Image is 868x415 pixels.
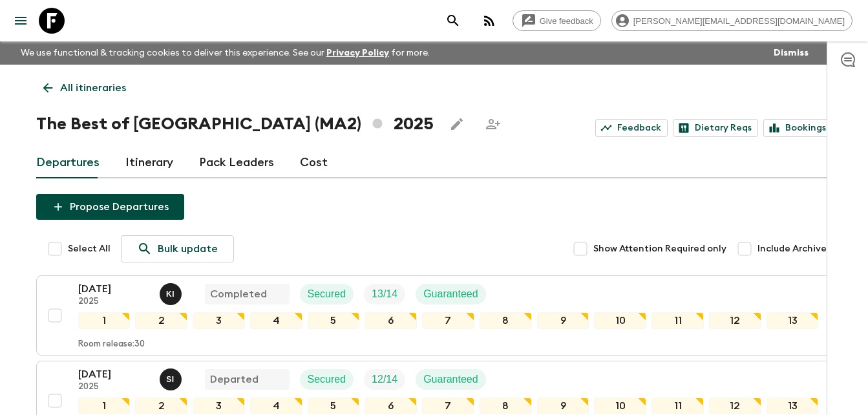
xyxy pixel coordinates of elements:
p: Guaranteed [423,372,478,387]
div: 2 [135,398,187,414]
p: Bulk update [158,241,218,257]
span: Give feedback [533,16,600,26]
a: Bulk update [121,235,234,262]
div: 5 [308,398,360,414]
p: [DATE] [78,281,149,297]
p: 12 / 14 [372,372,397,387]
div: 8 [480,398,532,414]
div: 4 [250,312,302,329]
a: Dietary Reqs [673,119,758,137]
p: Guaranteed [423,286,478,302]
div: 13 [767,398,819,414]
div: Trip Fill [364,284,405,304]
div: 7 [422,398,474,414]
div: 9 [537,312,589,329]
div: 13 [767,312,819,329]
a: Itinerary [125,147,173,178]
a: Privacy Policy [326,48,389,58]
p: Room release: 30 [78,339,145,350]
div: Secured [300,284,354,304]
div: 10 [594,312,646,329]
div: 11 [651,312,704,329]
div: 1 [78,398,131,414]
div: 10 [594,398,646,414]
p: 2025 [78,382,149,392]
div: 2 [135,312,187,329]
p: Departed [210,372,259,387]
a: Cost [300,147,328,178]
p: [DATE] [78,367,149,382]
div: 4 [250,398,302,414]
span: Show Attention Required only [593,242,726,255]
a: Give feedback [513,10,601,31]
button: search adventures [440,8,466,34]
p: 2025 [78,297,149,307]
span: Include Archived [757,242,832,255]
div: Secured [300,369,354,390]
div: 9 [537,398,589,414]
p: All itineraries [60,80,126,96]
button: Edit this itinerary [444,111,470,137]
button: [DATE]2025Khaled IngriouiCompletedSecuredTrip FillGuaranteed12345678910111213Room release:30 [36,275,832,356]
div: 5 [308,312,360,329]
a: Bookings [763,119,832,137]
p: Secured [308,286,346,302]
button: menu [8,8,34,34]
button: Propose Departures [36,194,184,220]
div: 3 [193,312,245,329]
span: Select All [68,242,111,255]
a: Departures [36,147,100,178]
div: 12 [709,398,761,414]
h1: The Best of [GEOGRAPHIC_DATA] (MA2) 2025 [36,111,434,137]
div: 8 [480,312,532,329]
div: Trip Fill [364,369,405,390]
div: [PERSON_NAME][EMAIL_ADDRESS][DOMAIN_NAME] [611,10,852,31]
div: 1 [78,312,131,329]
p: Completed [210,286,267,302]
div: 3 [193,398,245,414]
a: All itineraries [36,75,133,101]
div: 6 [365,312,417,329]
div: 11 [651,398,704,414]
a: Pack Leaders [199,147,274,178]
span: Khaled Ingrioui [160,287,184,297]
span: [PERSON_NAME][EMAIL_ADDRESS][DOMAIN_NAME] [626,16,852,26]
div: 6 [365,398,417,414]
p: 13 / 14 [372,286,397,302]
p: We use functional & tracking cookies to deliver this experience. See our for more. [16,41,435,65]
div: 12 [709,312,761,329]
p: Secured [308,372,346,387]
span: Said Isouktan [160,372,184,383]
div: 7 [422,312,474,329]
a: Feedback [595,119,668,137]
span: Share this itinerary [480,111,506,137]
button: Dismiss [770,44,812,62]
